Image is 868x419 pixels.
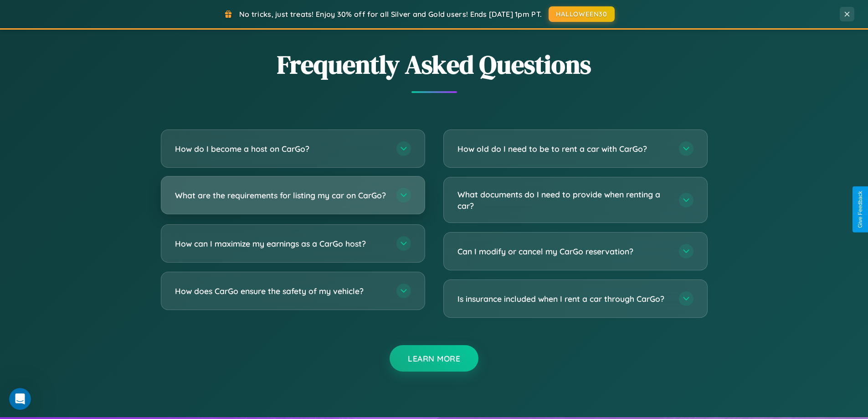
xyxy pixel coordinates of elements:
div: Give Feedback [857,191,863,228]
h2: Frequently Asked Questions [161,47,708,82]
h3: How can I maximize my earnings as a CarGo host? [175,238,387,249]
button: Learn More [390,345,478,372]
iframe: Intercom live chat [9,388,31,410]
h3: How does CarGo ensure the safety of my vehicle? [175,285,387,297]
span: No tricks, just treats! Enjoy 30% off for all Silver and Gold users! Ends [DATE] 1pm PT. [239,10,542,19]
h3: What documents do I need to provide when renting a car? [457,189,670,211]
h3: How do I become a host on CarGo? [175,143,387,155]
h3: How old do I need to be to rent a car with CarGo? [457,143,670,155]
h3: Is insurance included when I rent a car through CarGo? [457,293,670,305]
h3: What are the requirements for listing my car on CarGo? [175,190,387,201]
button: HALLOWEEN30 [549,6,615,22]
h3: Can I modify or cancel my CarGo reservation? [457,246,670,257]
